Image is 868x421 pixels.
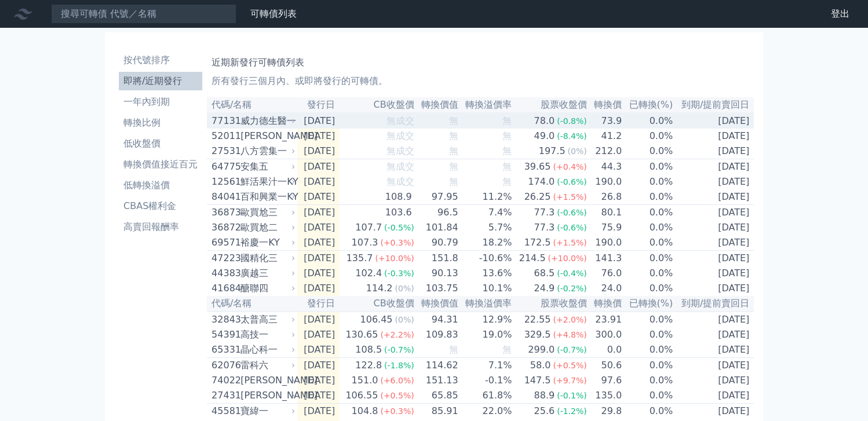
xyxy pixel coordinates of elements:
[521,313,553,327] div: 22.55
[557,407,587,416] span: (-1.2%)
[386,176,414,187] span: 無成交
[119,220,202,234] li: 高賣回報酬率
[211,190,238,204] div: 84041
[449,161,458,172] span: 無
[553,192,586,202] span: (+1.5%)
[622,404,673,419] td: 0.0%
[119,134,202,153] a: 低收盤價
[383,190,414,204] div: 108.9
[358,313,395,327] div: 106.45
[415,358,459,374] td: 114.62
[531,281,557,295] div: 24.9
[297,189,340,205] td: [DATE]
[502,130,512,141] span: 無
[622,220,673,235] td: 0.0%
[380,407,414,416] span: (+0.3%)
[297,404,340,419] td: [DATE]
[353,266,384,280] div: 102.4
[415,281,459,296] td: 103.75
[587,144,622,159] td: 212.0
[673,144,754,159] td: [DATE]
[673,220,754,235] td: [DATE]
[526,175,557,189] div: 174.0
[297,174,340,189] td: [DATE]
[384,269,414,278] span: (-0.3%)
[211,175,238,189] div: 12561
[119,155,202,174] a: 轉換價值接近百元
[386,130,414,141] span: 無成交
[240,389,293,402] div: [PERSON_NAME]
[521,328,553,342] div: 329.5
[449,115,458,126] span: 無
[548,254,586,263] span: (+10.0%)
[119,197,202,215] a: CBAS權利金
[622,296,673,312] th: 已轉換(%)
[557,345,587,354] span: (-0.7%)
[384,361,414,370] span: (-1.8%)
[512,296,587,312] th: 股票收盤價
[512,97,587,113] th: 股票收盤價
[297,129,340,144] td: [DATE]
[673,342,754,358] td: [DATE]
[531,221,557,235] div: 77.3
[587,327,622,342] td: 300.0
[622,251,673,266] td: 0.0%
[119,137,202,151] li: 低收盤價
[553,315,586,324] span: (+2.0%)
[51,4,236,24] input: 搜尋可轉債 代號／名稱
[537,144,568,158] div: 197.5
[557,208,587,217] span: (-0.6%)
[459,358,513,374] td: 7.1%
[353,343,384,357] div: 108.5
[119,93,202,111] a: 一年內到期
[557,177,587,186] span: (-0.6%)
[297,358,340,374] td: [DATE]
[459,205,513,221] td: 7.4%
[119,114,202,132] a: 轉換比例
[531,389,557,402] div: 88.9
[459,235,513,251] td: 18.2%
[822,5,859,23] a: 登出
[459,251,513,266] td: -10.6%
[383,206,414,219] div: 103.6
[553,376,586,385] span: (+9.7%)
[297,373,340,388] td: [DATE]
[459,97,513,113] th: 轉換溢價率
[587,358,622,374] td: 50.6
[240,129,293,143] div: [PERSON_NAME]
[297,327,340,342] td: [DATE]
[622,327,673,342] td: 0.0%
[587,388,622,404] td: 135.0
[557,284,587,293] span: (-0.2%)
[673,129,754,144] td: [DATE]
[240,144,293,158] div: 八方雲集一
[386,161,414,172] span: 無成交
[459,373,513,388] td: -0.1%
[622,189,673,205] td: 0.0%
[211,251,238,265] div: 47223
[673,404,754,419] td: [DATE]
[211,281,238,295] div: 41684
[240,374,293,387] div: [PERSON_NAME]
[211,358,238,372] div: 62076
[673,189,754,205] td: [DATE]
[211,313,238,327] div: 32843
[415,312,459,327] td: 94.31
[557,223,587,232] span: (-0.6%)
[384,223,414,232] span: (-0.5%)
[119,218,202,236] a: 高賣回報酬率
[567,147,586,156] span: (0%)
[119,95,202,109] li: 一年內到期
[415,205,459,221] td: 96.5
[557,131,587,141] span: (-8.4%)
[119,176,202,195] a: 低轉換溢價
[587,373,622,388] td: 97.6
[415,388,459,404] td: 65.85
[240,236,293,250] div: 裕慶一KY
[297,388,340,404] td: [DATE]
[673,327,754,342] td: [DATE]
[297,220,340,235] td: [DATE]
[415,235,459,251] td: 90.79
[240,358,293,372] div: 雷科六
[211,144,238,158] div: 27531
